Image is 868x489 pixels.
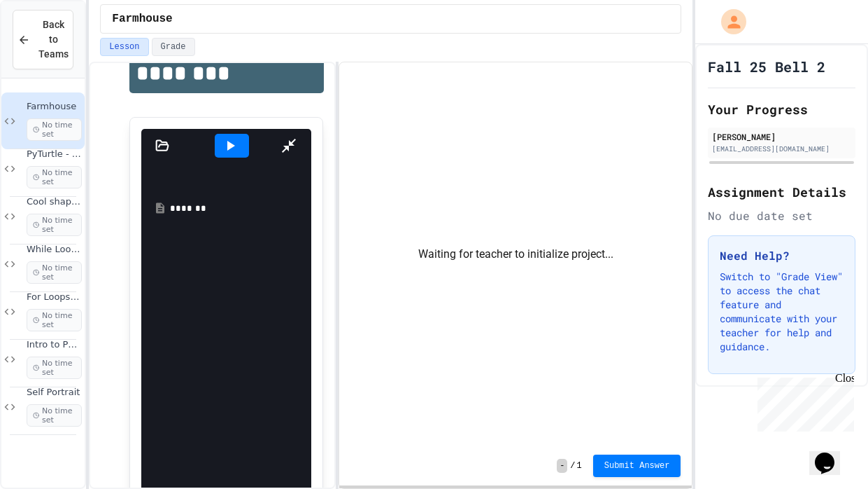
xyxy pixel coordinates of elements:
[712,130,851,143] div: [PERSON_NAME]
[720,247,844,264] h3: Need Help?
[112,11,172,27] span: Farmhouse
[593,455,681,477] button: Submit Answer
[27,357,82,379] span: No time set
[27,118,82,141] span: No time set
[339,62,692,446] div: Waiting for teacher to initialize project...
[27,339,82,351] span: Intro to Python Turtle
[27,309,82,331] span: No time set
[27,244,82,256] span: While Loops in Python Turtle
[708,99,855,119] h2: Your Progress
[577,460,582,471] span: 1
[708,207,855,224] div: No due date set
[100,38,148,56] button: Lesson
[27,166,82,188] span: No time set
[27,196,82,208] span: Cool shapes with lists and fun features
[13,10,73,69] button: Back to Teams
[708,182,855,202] h2: Assignment Details
[604,460,670,471] span: Submit Answer
[752,372,854,432] iframe: chat widget
[712,144,851,154] div: [EMAIL_ADDRESS][DOMAIN_NAME]
[27,387,82,399] span: Self Portrait
[6,6,97,89] div: Chat with us now!Close
[720,270,844,354] p: Switch to "Grade View" to access the chat feature and communicate with your teacher for help and ...
[27,101,82,113] span: Farmhouse
[570,460,575,471] span: /
[706,6,750,38] div: My Account
[27,149,82,160] span: PyTurtle - Fill Command with Random Number Generator
[27,291,82,303] span: For Loops and Functions
[708,57,825,76] h1: Fall 25 Bell 2
[557,459,567,473] span: -
[38,18,69,62] span: Back to Teams
[809,433,854,475] iframe: chat widget
[27,261,82,284] span: No time set
[27,404,82,427] span: No time set
[27,214,82,236] span: No time set
[152,38,195,56] button: Grade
